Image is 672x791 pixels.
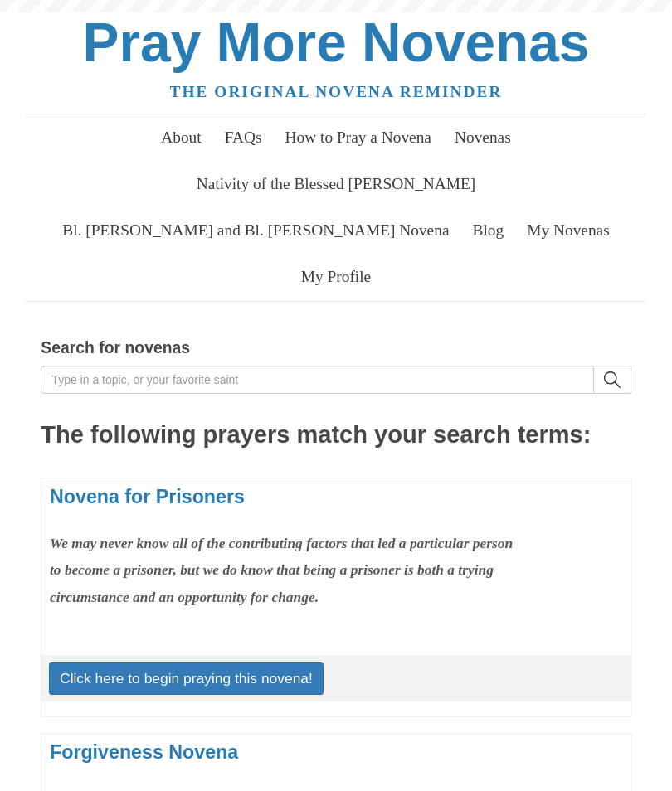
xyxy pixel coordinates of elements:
a: Pray More Novenas [83,12,590,73]
a: Blog [463,208,514,255]
a: FAQs [215,114,271,161]
strong: We may never know all of the contributing factors that led a particular person to become a prison... [50,535,513,606]
h2: The following prayers match your search terms: [41,422,631,449]
a: Forgiveness Novena [50,741,238,763]
a: The original novena reminder [170,83,503,100]
a: Novena for Prisoners [50,486,245,507]
a: Novenas [445,114,520,161]
input: Type in a topic, or your favorite saint [41,366,593,394]
a: My Novenas [518,208,620,255]
button: search [594,366,631,394]
a: How to Pray a Novena [275,114,441,161]
a: About [152,114,212,161]
a: My Profile [291,255,381,301]
label: Search for novenas [41,334,190,362]
a: Click here to begin praying this novena! [49,662,324,694]
a: Nativity of the Blessed [PERSON_NAME] [187,162,485,208]
a: Bl. [PERSON_NAME] and Bl. [PERSON_NAME] Novena [53,208,459,255]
